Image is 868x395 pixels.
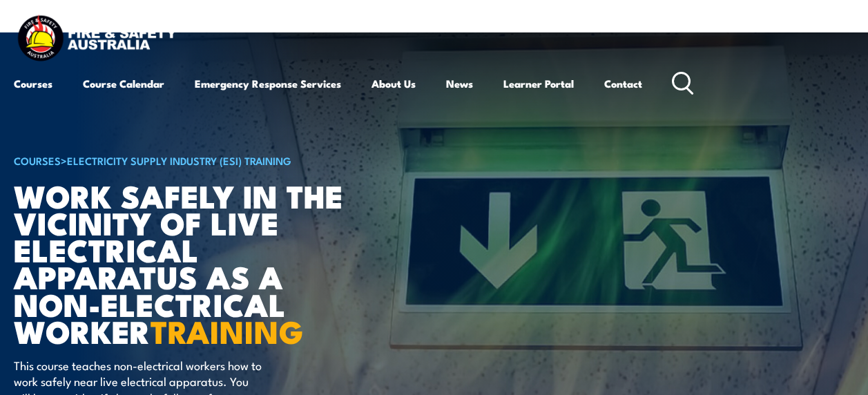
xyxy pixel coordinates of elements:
[14,152,355,168] h6: >
[503,67,574,100] a: Learner Portal
[83,67,164,100] a: Course Calendar
[195,67,341,100] a: Emergency Response Services
[446,67,473,100] a: News
[14,153,61,168] a: COURSES
[14,182,355,344] h1: Work safely in the vicinity of live electrical apparatus as a non-electrical worker
[67,153,291,168] a: Electricity Supply Industry (ESI) Training
[14,67,52,100] a: Courses
[604,67,642,100] a: Contact
[372,67,416,100] a: About Us
[151,307,304,354] strong: TRAINING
